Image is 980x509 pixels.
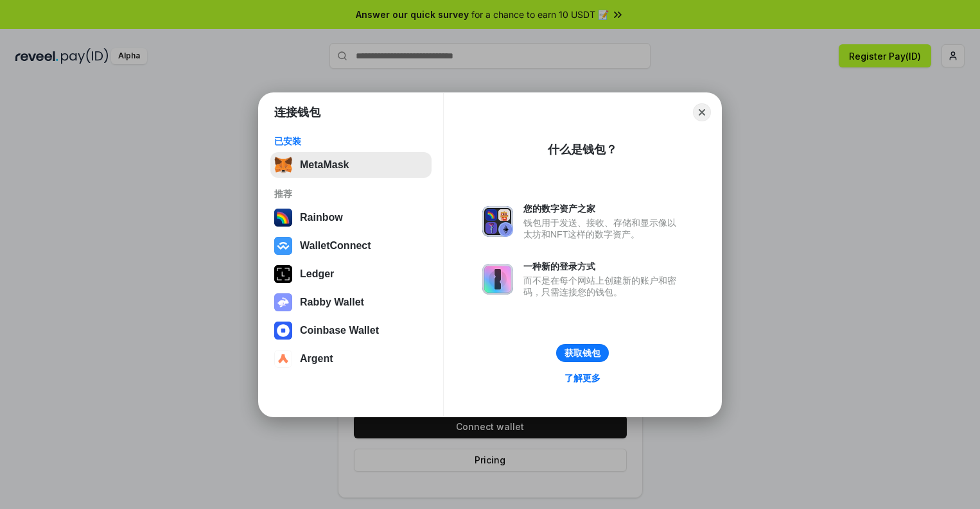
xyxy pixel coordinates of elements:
div: 您的数字资产之家 [523,203,683,214]
div: 一种新的登录方式 [523,261,683,272]
button: Rabby Wallet [270,289,432,315]
img: svg+xml,%3Csvg%20width%3D%22120%22%20height%3D%22120%22%20viewBox%3D%220%200%20120%20120%22%20fil... [274,209,292,227]
button: WalletConnect [270,233,432,259]
div: MetaMask [300,159,349,171]
div: 了解更多 [564,372,600,384]
img: svg+xml,%3Csvg%20width%3D%2228%22%20height%3D%2228%22%20viewBox%3D%220%200%2028%2028%22%20fill%3D... [274,350,292,368]
img: svg+xml,%3Csvg%20xmlns%3D%22http%3A%2F%2Fwww.w3.org%2F2000%2Fsvg%22%20fill%3D%22none%22%20viewBox... [482,206,513,237]
button: Rainbow [270,205,432,230]
div: Ledger [300,268,334,280]
a: 了解更多 [557,370,608,386]
img: svg+xml,%3Csvg%20width%3D%2228%22%20height%3D%2228%22%20viewBox%3D%220%200%2028%2028%22%20fill%3D... [274,322,292,340]
div: 推荐 [274,188,428,200]
h1: 连接钱包 [274,105,320,120]
div: 钱包用于发送、接收、存储和显示像以太坊和NFT这样的数字资产。 [523,217,683,240]
button: Coinbase Wallet [270,318,432,343]
img: svg+xml,%3Csvg%20xmlns%3D%22http%3A%2F%2Fwww.w3.org%2F2000%2Fsvg%22%20fill%3D%22none%22%20viewBox... [274,293,292,311]
button: 获取钱包 [556,344,609,362]
img: svg+xml,%3Csvg%20width%3D%2228%22%20height%3D%2228%22%20viewBox%3D%220%200%2028%2028%22%20fill%3D... [274,237,292,255]
div: Rainbow [300,212,343,223]
button: Ledger [270,261,432,287]
div: 什么是钱包？ [548,142,617,157]
div: Rabby Wallet [300,297,364,308]
div: 而不是在每个网站上创建新的账户和密码，只需连接您的钱包。 [523,275,683,298]
button: MetaMask [270,152,432,178]
div: WalletConnect [300,240,371,252]
button: Argent [270,346,432,372]
div: 已安装 [274,135,428,147]
img: svg+xml,%3Csvg%20xmlns%3D%22http%3A%2F%2Fwww.w3.org%2F2000%2Fsvg%22%20fill%3D%22none%22%20viewBox... [482,264,513,295]
div: Argent [300,353,333,365]
div: 获取钱包 [564,347,600,359]
div: Coinbase Wallet [300,325,379,336]
img: svg+xml,%3Csvg%20xmlns%3D%22http%3A%2F%2Fwww.w3.org%2F2000%2Fsvg%22%20width%3D%2228%22%20height%3... [274,265,292,283]
button: Close [693,103,711,121]
img: svg+xml,%3Csvg%20fill%3D%22none%22%20height%3D%2233%22%20viewBox%3D%220%200%2035%2033%22%20width%... [274,156,292,174]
